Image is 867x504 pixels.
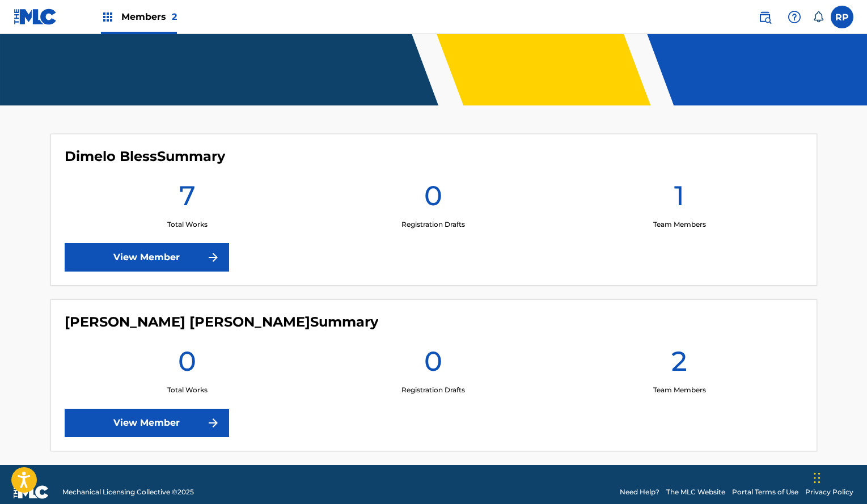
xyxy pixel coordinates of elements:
[805,487,853,497] a: Privacy Policy
[424,344,442,385] h1: 0
[732,487,798,497] a: Portal Terms of Use
[653,385,706,395] p: Team Members
[178,344,196,385] h1: 0
[666,487,725,497] a: The MLC Website
[783,6,806,28] div: Help
[14,9,57,25] img: MLC Logo
[65,243,229,272] a: View Member
[674,179,684,219] h1: 1
[671,344,687,385] h1: 2
[653,219,706,230] p: Team Members
[620,487,659,497] a: Need Help?
[831,6,853,28] div: User Menu
[810,450,867,504] iframe: Chat Widget
[167,219,208,230] p: Total Works
[788,10,801,24] img: help
[424,179,442,219] h1: 0
[65,409,229,437] a: View Member
[813,11,824,23] div: Notifications
[401,219,465,230] p: Registration Drafts
[65,314,378,331] h4: Raymond Leandro Puente Henriquez
[65,148,225,165] h4: Dimelo Bless
[14,485,49,499] img: logo
[206,416,220,430] img: f7272a7cc735f4ea7f67.svg
[62,487,194,497] span: Mechanical Licensing Collective © 2025
[179,179,196,219] h1: 7
[206,251,220,264] img: f7272a7cc735f4ea7f67.svg
[758,10,772,24] img: search
[814,461,821,495] div: Drag
[172,11,177,22] span: 2
[101,10,115,24] img: Top Rightsholders
[121,10,177,23] span: Members
[754,6,776,28] a: Public Search
[167,385,208,395] p: Total Works
[401,385,465,395] p: Registration Drafts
